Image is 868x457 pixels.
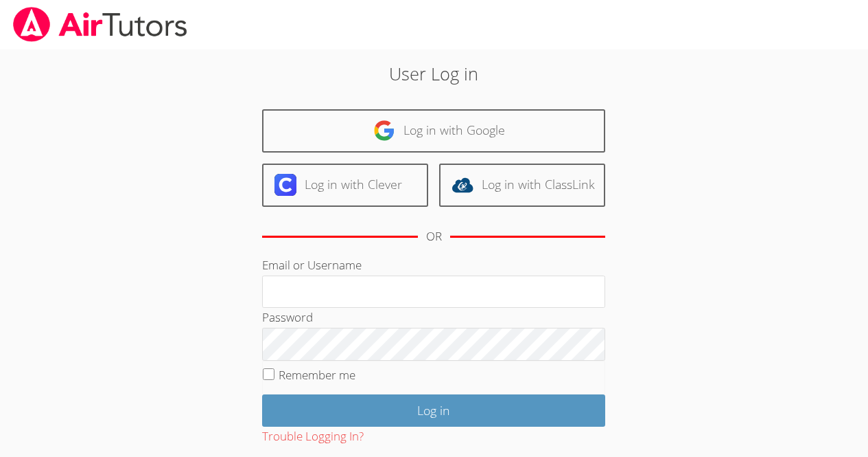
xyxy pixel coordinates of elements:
label: Remember me [279,367,355,383]
a: Log in with Clever [262,164,428,207]
label: Password [262,309,313,325]
img: airtutors_banner-c4298cdbf04f3fff15de1276eac7730deb9818008684d7c2e4769d2f7ddbe033.png [12,7,189,42]
label: Email or Username [262,257,362,273]
img: google-logo-50288ca7cdecda66e5e0955fdab243c47b7ad437acaf1139b6f446037453330a.svg [373,120,395,142]
h2: User Log in [200,60,668,87]
input: Log in [262,394,605,427]
img: clever-logo-6eab21bc6e7a338710f1a6ff85c0baf02591cd810cc4098c63d3a4b26e2feb20.svg [274,174,296,196]
img: classlink-logo-d6bb404cc1216ec64c9a2012d9dc4662098be43eaf13dc465df04b49fa7ab582.svg [451,174,473,196]
a: Log in with Google [262,109,605,153]
div: OR [426,227,442,247]
a: Log in with ClassLink [439,164,605,207]
button: Trouble Logging In? [262,427,364,447]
